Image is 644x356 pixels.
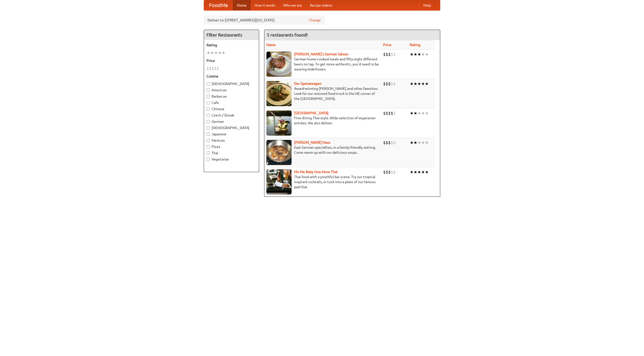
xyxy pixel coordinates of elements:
li: ★ [414,169,417,175]
a: FoodMe [204,0,233,10]
label: Pizza [207,144,256,149]
a: Who we are [279,0,306,10]
li: ★ [421,110,425,116]
a: Der Speisewagen [294,82,321,86]
a: Rating [410,43,420,47]
input: Japanese [207,133,210,136]
label: [DEMOGRAPHIC_DATA] [207,81,256,86]
li: $ [388,169,391,175]
li: $ [383,81,386,87]
li: $ [388,110,391,116]
li: $ [386,140,388,145]
input: Cafe [207,101,210,104]
li: ★ [410,81,414,87]
li: ★ [421,81,425,87]
input: Barbecue [207,95,210,98]
label: American [207,88,256,93]
a: Change [309,18,321,23]
input: American [207,89,210,92]
li: ★ [425,110,429,116]
li: $ [383,110,386,116]
li: ★ [425,52,429,57]
div: Deliver to: [STREET_ADDRESS][US_STATE] [204,16,325,25]
p: Thai food with a youthful bar scene. Try our tropical inspired cocktails, or tuck into a plate of... [266,174,379,189]
li: ★ [414,81,417,87]
li: ★ [414,140,417,145]
li: ★ [410,140,414,145]
li: ★ [414,52,417,57]
li: ★ [417,81,421,87]
li: $ [386,81,388,87]
a: [GEOGRAPHIC_DATA] [294,111,329,115]
li: ★ [417,110,421,116]
li: $ [212,66,214,71]
li: ★ [421,52,425,57]
label: Czech / Slovak [207,113,256,118]
label: Cafe [207,100,256,105]
img: satay.jpg [266,110,292,136]
label: [DEMOGRAPHIC_DATA] [207,125,256,130]
a: Help [419,0,435,10]
li: ★ [417,52,421,57]
li: ★ [421,140,425,145]
input: Czech / Slovak [207,114,210,117]
h5: Price [207,58,256,63]
li: $ [393,52,396,57]
li: $ [383,169,386,175]
li: $ [393,110,396,116]
label: German [207,119,256,124]
input: [DEMOGRAPHIC_DATA] [207,126,210,130]
img: kohlhaus.jpg [266,140,292,165]
li: ★ [421,169,425,175]
li: $ [214,66,217,71]
a: [PERSON_NAME]'s German Saloon [294,52,348,56]
a: Name [266,43,276,47]
li: ★ [417,169,421,175]
input: [DEMOGRAPHIC_DATA] [207,82,210,86]
li: $ [386,169,388,175]
input: Chinese [207,107,210,111]
li: $ [391,81,393,87]
li: $ [383,140,386,145]
li: ★ [210,50,214,56]
li: $ [383,52,386,57]
input: German [207,120,210,123]
h5: Cuisine [207,74,256,79]
li: $ [386,52,388,57]
input: Pizza [207,145,210,148]
ng-pluralize: 5 restaurants found! [267,32,308,37]
li: ★ [414,110,417,116]
label: Thai [207,150,256,155]
li: ★ [218,50,222,56]
label: Barbecue [207,94,256,99]
li: $ [217,66,219,71]
li: $ [209,66,212,71]
li: $ [393,140,396,145]
li: $ [388,140,391,145]
p: German home-cooked meals and fifty-eight different beers on tap. To get more authentic, you'd nee... [266,57,379,72]
li: ★ [410,169,414,175]
li: $ [391,52,393,57]
li: ★ [410,52,414,57]
li: $ [393,169,396,175]
a: [PERSON_NAME] Haus [294,140,330,144]
label: Chinese [207,106,256,111]
li: $ [391,140,393,145]
p: Fine dining Thai-style. Wide selection of vegetarian entrées. We also deliver. [266,115,379,126]
img: esthers.jpg [266,52,292,77]
li: $ [207,66,209,71]
li: ★ [214,50,218,56]
input: Vegetarian [207,158,210,161]
p: Award-winning [PERSON_NAME] and other favorites. Look for our restored food truck in the NE corne... [266,86,379,101]
li: ★ [425,169,429,175]
label: Japanese [207,132,256,137]
li: $ [388,81,391,87]
li: $ [391,110,393,116]
a: Hit Me Baby One More Thai [294,170,338,174]
li: ★ [207,50,210,56]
